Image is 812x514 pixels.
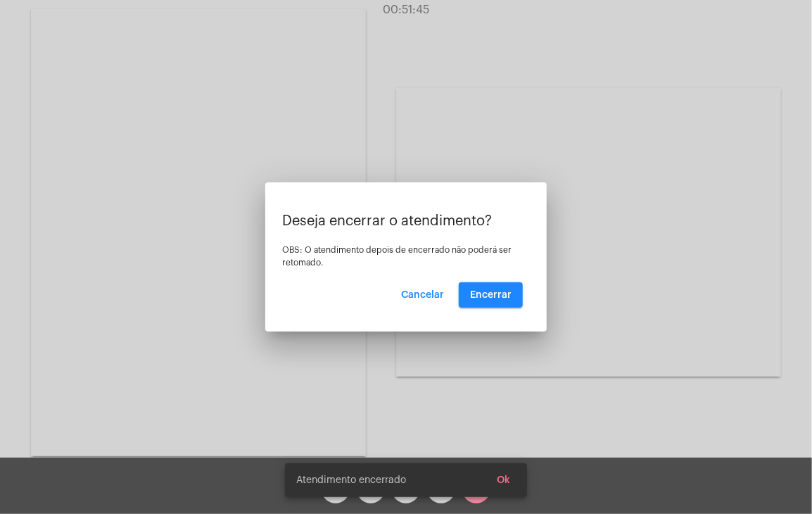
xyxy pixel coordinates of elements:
span: 00:51:45 [383,4,429,15]
span: OBS: O atendimento depois de encerrado não poderá ser retomado. [282,246,512,267]
span: Ok [497,475,510,485]
span: Encerrar [470,290,512,300]
span: Atendimento encerrado [296,473,406,487]
button: Encerrar [459,282,523,308]
button: Cancelar [390,282,455,308]
p: Deseja encerrar o atendimento? [282,213,530,229]
span: Cancelar [401,290,444,300]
